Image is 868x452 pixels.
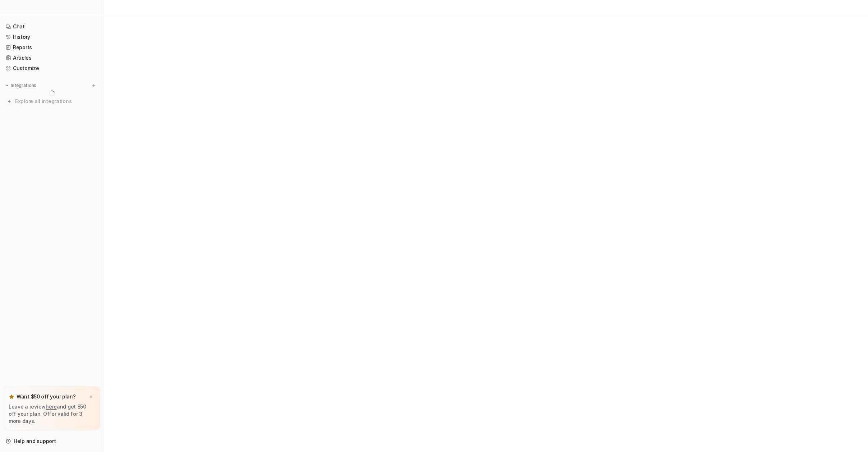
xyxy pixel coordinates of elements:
[6,98,13,105] img: explore all integrations
[9,403,95,425] p: Leave a review and get $50 off your plan. Offer valid for 3 more days.
[9,394,14,400] img: star
[3,53,100,63] a: Articles
[89,395,93,399] img: x
[11,83,36,88] p: Integrations
[4,83,9,88] img: expand menu
[3,32,100,42] a: History
[3,82,38,89] button: Integrations
[46,403,57,410] a: here
[3,22,100,32] a: Chat
[15,96,97,107] span: Explore all integrations
[17,393,76,400] p: Want $50 off your plan?
[91,83,96,88] img: menu_add.svg
[3,42,100,52] a: Reports
[3,63,100,73] a: Customize
[3,96,100,106] a: Explore all integrations
[3,436,100,446] a: Help and support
